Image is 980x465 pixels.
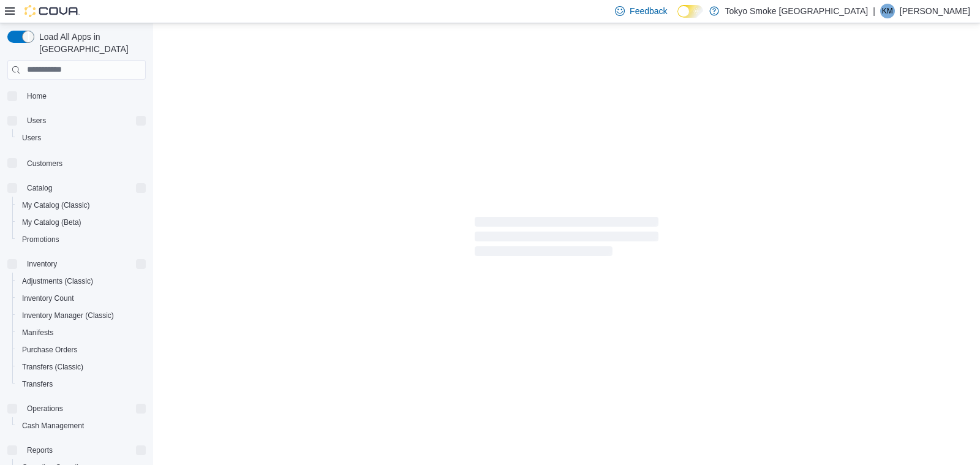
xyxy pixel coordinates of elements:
[22,443,146,458] span: Reports
[17,274,146,289] span: Adjustments (Classic)
[17,418,146,433] span: Cash Management
[17,325,146,340] span: Manifests
[17,291,79,306] a: Inventory Count
[17,215,86,230] a: My Catalog (Beta)
[2,112,151,129] button: Users
[22,421,84,431] span: Cash Management
[22,181,146,195] span: Catalog
[17,215,146,230] span: My Catalog (Beta)
[22,362,83,372] span: Transfers (Classic)
[2,400,151,417] button: Operations
[27,159,62,168] span: Customers
[17,291,146,306] span: Inventory Count
[22,257,146,271] span: Inventory
[17,342,83,357] a: Purchase Orders
[677,5,703,18] input: Dark Mode
[873,4,875,18] p: |
[24,5,80,17] img: Cova
[22,89,51,104] a: Home
[12,376,151,393] button: Transfers
[22,311,114,320] span: Inventory Manager (Classic)
[34,31,146,55] span: Load All Apps in [GEOGRAPHIC_DATA]
[900,4,970,18] p: [PERSON_NAME]
[17,308,146,323] span: Inventory Manager (Classic)
[17,342,146,357] span: Purchase Orders
[22,181,57,195] button: Catalog
[12,214,151,231] button: My Catalog (Beta)
[12,358,151,376] button: Transfers (Classic)
[17,232,64,247] a: Promotions
[12,307,151,324] button: Inventory Manager (Classic)
[27,259,57,269] span: Inventory
[27,116,46,126] span: Users
[22,200,90,210] span: My Catalog (Classic)
[17,325,58,340] a: Manifests
[27,404,63,414] span: Operations
[12,231,151,248] button: Promotions
[17,274,98,289] a: Adjustments (Classic)
[12,129,151,146] button: Users
[2,442,151,459] button: Reports
[22,156,67,171] a: Customers
[22,133,41,143] span: Users
[882,4,893,18] span: KM
[22,293,74,303] span: Inventory Count
[12,197,151,214] button: My Catalog (Classic)
[22,379,53,389] span: Transfers
[12,341,151,358] button: Purchase Orders
[22,401,146,416] span: Operations
[22,443,58,458] button: Reports
[12,324,151,341] button: Manifests
[22,276,93,286] span: Adjustments (Classic)
[2,87,151,105] button: Home
[27,183,52,193] span: Catalog
[17,232,146,247] span: Promotions
[22,217,81,227] span: My Catalog (Beta)
[12,417,151,434] button: Cash Management
[12,273,151,290] button: Adjustments (Classic)
[27,445,53,455] span: Reports
[17,377,146,391] span: Transfers
[17,377,58,391] a: Transfers
[880,4,895,18] div: Kory McNabb
[630,5,667,17] span: Feedback
[17,198,95,213] a: My Catalog (Classic)
[2,180,151,197] button: Catalog
[22,88,146,104] span: Home
[22,113,51,128] button: Users
[17,198,146,213] span: My Catalog (Classic)
[27,91,47,101] span: Home
[12,290,151,307] button: Inventory Count
[22,401,68,416] button: Operations
[22,257,62,271] button: Inventory
[725,4,869,18] p: Tokyo Smoke [GEOGRAPHIC_DATA]
[22,328,53,338] span: Manifests
[22,155,146,170] span: Customers
[2,154,151,172] button: Customers
[17,360,146,374] span: Transfers (Classic)
[2,255,151,273] button: Inventory
[22,113,146,128] span: Users
[475,219,658,259] span: Loading
[677,18,678,18] span: Dark Mode
[22,235,59,244] span: Promotions
[17,418,89,433] a: Cash Management
[17,130,46,145] a: Users
[17,308,119,323] a: Inventory Manager (Classic)
[17,360,88,374] a: Transfers (Classic)
[22,345,78,355] span: Purchase Orders
[17,130,146,145] span: Users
